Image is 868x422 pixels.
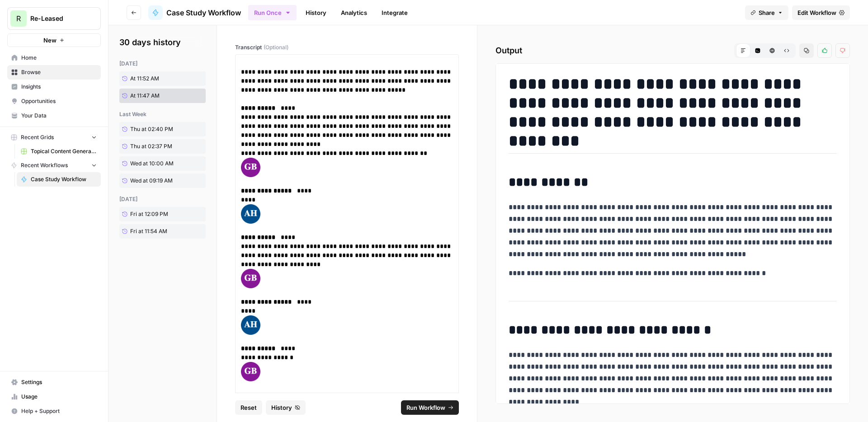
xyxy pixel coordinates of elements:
button: New [7,33,101,47]
span: Browse [21,68,97,76]
img: 9WUzLIAAAAGSURBVAMA8A8JSeWaeIkAAAAASUVORK5CYII= [241,204,260,224]
a: Analytics [335,5,373,20]
button: Share [745,5,788,20]
span: (Optional) [264,43,288,52]
button: Recent Grids [7,131,101,144]
span: New [43,36,57,45]
span: Wed at 09:19 AM [130,177,173,185]
a: Thu at 02:40 PM [119,122,187,136]
a: Integrate [376,5,413,20]
img: 3YFCZAAAABklEQVQDAGQPbLrrhjI+AAAAAElFTkSuQmCC [241,269,260,288]
span: Edit Workflow [797,8,836,17]
img: 3YFCZAAAABklEQVQDAGQPbLrrhjI+AAAAAElFTkSuQmCC [241,158,260,177]
button: Reset [235,400,262,415]
button: History [266,400,306,415]
a: At 11:52 AM [119,71,187,86]
span: R [16,13,21,24]
a: At 11:47 AM [119,89,187,103]
span: At 11:52 AM [130,75,159,83]
a: Usage [7,389,101,404]
span: Recent Grids [21,133,54,141]
h2: 30 days history [119,36,206,49]
div: last week [119,110,206,118]
span: Re-Leased [30,14,85,23]
span: Thu at 02:40 PM [130,125,173,133]
span: Wed at 10:00 AM [130,159,174,168]
button: Recent Workflows [7,159,101,172]
a: Browse [7,65,101,80]
span: Help + Support [21,407,97,415]
button: Workspace: Re-Leased [7,7,101,30]
span: Fri at 11:54 AM [130,227,167,235]
span: Fri at 12:09 PM [130,210,168,218]
span: Case Study Workflow [166,7,241,18]
span: At 11:47 AM [130,92,160,100]
button: Run Workflow [401,400,459,415]
a: Wed at 10:00 AM [119,156,187,171]
span: Insights [21,83,97,91]
span: Topical Content Generation Grid [31,147,97,155]
a: Settings [7,375,101,389]
a: Your Data [7,108,101,123]
span: Home [21,54,97,62]
div: [DATE] [119,60,206,68]
span: Run Workflow [406,403,445,412]
span: Thu at 02:37 PM [130,142,172,150]
a: Home [7,51,101,65]
span: Your Data [21,112,97,120]
a: Fri at 12:09 PM [119,207,187,221]
span: Reset [241,403,257,412]
a: Case Study Workflow [148,5,241,20]
a: Opportunities [7,94,101,108]
a: Case Study Workflow [17,172,101,187]
span: History [271,403,292,412]
a: Topical Content Generation Grid [17,144,101,159]
img: 9WUzLIAAAAGSURBVAMA8A8JSeWaeIkAAAAASUVORK5CYII= [241,315,260,335]
span: Usage [21,393,97,401]
span: Share [759,8,775,17]
a: Wed at 09:19 AM [119,173,187,188]
span: Case Study Workflow [31,175,97,183]
a: Thu at 02:37 PM [119,139,187,154]
span: Recent Workflows [21,161,68,169]
label: Transcript [235,43,459,52]
img: 3YFCZAAAABklEQVQDAGQPbLrrhjI+AAAAAElFTkSuQmCC [241,362,260,381]
span: Opportunities [21,97,97,105]
a: Insights [7,80,101,94]
span: Settings [21,378,97,386]
div: [DATE] [119,195,206,203]
button: Run Once [248,5,297,20]
button: Help + Support [7,404,101,418]
h2: Output [495,43,850,58]
a: Edit Workflow [792,5,850,20]
a: Fri at 11:54 AM [119,224,187,239]
a: History [300,5,332,20]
